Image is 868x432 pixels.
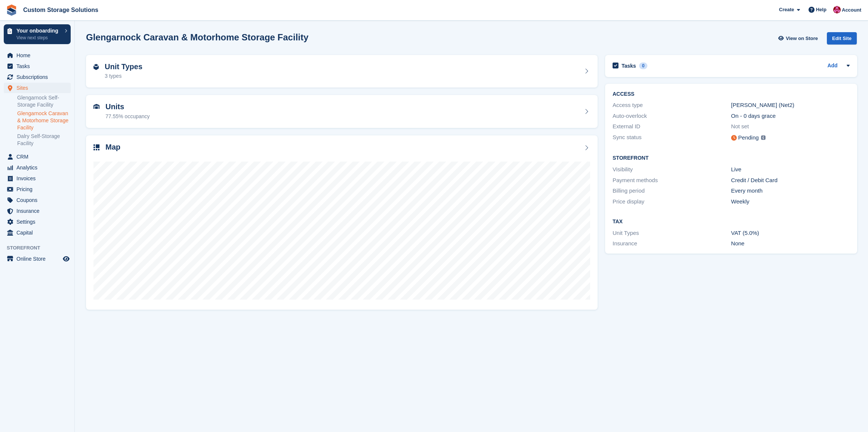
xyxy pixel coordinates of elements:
span: Home [16,50,61,61]
h2: Glengarnock Caravan & Motorhome Storage Facility [86,32,309,42]
div: VAT (5.0%) [731,229,850,238]
span: Tasks [16,61,61,71]
a: Glengarnock Self-Storage Facility [17,94,71,108]
a: Add [827,62,837,70]
a: Glengarnock Caravan & Motorhome Storage Facility [17,110,71,131]
a: menu [4,217,71,227]
p: Your onboarding [16,28,61,33]
div: Weekly [731,197,850,206]
h2: Map [105,143,120,151]
a: menu [4,83,71,93]
img: map-icn-33ee37083ee616e46c38cad1a60f524a97daa1e2b2c8c0bc3eb3415660979fc1.svg [93,144,99,150]
a: menu [4,227,71,238]
div: 3 types [105,72,142,80]
img: unit-type-icn-2b2737a686de81e16bb02015468b77c625bbabd49415b5ef34ead5e3b44a266d.svg [93,64,99,70]
img: stora-icon-8386f47178a22dfd0bd8f6a31ec36ba5ce8667c1dd55bd0f319d3a0aa187defe.svg [6,4,17,16]
div: Pending [738,134,759,142]
a: menu [4,72,71,82]
span: CRM [16,151,61,162]
div: Unit Types [613,229,731,238]
span: View on Store [786,35,818,42]
div: 77.55% occupancy [105,113,150,120]
img: icon-info-grey-7440780725fd019a000dd9b08b2336e03edf1995a4989e88bcd33f0948082b44.svg [761,135,766,140]
h2: Tasks [622,62,636,69]
a: menu [4,184,71,194]
h2: Units [105,102,150,111]
img: Jack Alexander [833,6,841,13]
div: Edit Site [827,32,857,45]
p: View next steps [16,34,61,41]
span: Coupons [16,195,61,205]
img: unit-icn-7be61d7bf1b0ce9d3e12c5938cc71ed9869f7b940bace4675aadf7bd6d80202e.svg [93,104,99,109]
a: Dalry Self-Storage Facility [17,133,71,147]
div: Live [731,165,850,174]
a: menu [4,50,71,61]
div: External ID [613,122,731,131]
a: menu [4,195,71,205]
a: menu [4,61,71,71]
a: Units 77.55% occupancy [86,95,598,128]
a: menu [4,173,71,184]
a: View on Store [777,32,821,45]
h2: Unit Types [105,62,142,71]
a: Custom Storage Solutions [20,4,101,16]
a: Unit Types 3 types [86,55,598,88]
span: Capital [16,227,61,238]
span: Account [842,6,861,14]
h2: Tax [613,219,850,225]
span: Settings [16,217,61,227]
div: Credit / Debit Card [731,176,850,185]
div: None [731,239,850,248]
div: 0 [639,62,648,69]
span: Pricing [16,184,61,194]
span: Invoices [16,173,61,184]
div: Auto-overlock [613,112,731,120]
h2: ACCESS [613,91,850,97]
a: menu [4,162,71,173]
div: Every month [731,187,850,195]
a: menu [4,206,71,216]
div: Not set [731,122,850,131]
div: [PERSON_NAME] (Net2) [731,101,850,110]
span: Online Store [16,254,61,264]
div: Visibility [613,165,731,174]
div: Price display [613,197,731,206]
div: Billing period [613,187,731,195]
div: Access type [613,101,731,110]
span: Help [816,6,826,13]
a: Your onboarding View next steps [4,24,71,44]
a: Edit Site [827,32,857,48]
span: Insurance [16,206,61,216]
span: Subscriptions [16,72,61,82]
div: Sync status [613,133,731,143]
a: Preview store [62,254,71,263]
a: Map [86,135,598,310]
span: Sites [16,83,61,93]
h2: Storefront [613,155,850,161]
div: On - 0 days grace [731,112,850,120]
span: Analytics [16,162,61,173]
span: Create [779,6,794,13]
span: Storefront [7,244,74,252]
div: Insurance [613,239,731,248]
div: Payment methods [613,176,731,185]
a: menu [4,254,71,264]
a: menu [4,151,71,162]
